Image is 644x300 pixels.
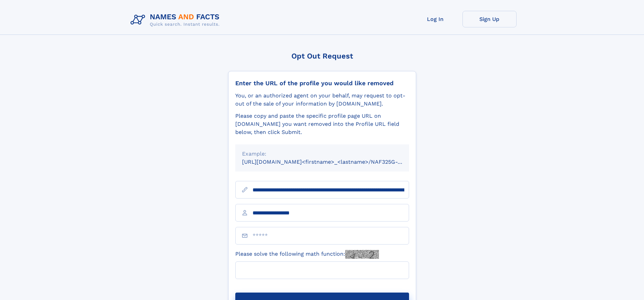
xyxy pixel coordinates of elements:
[228,52,416,60] div: Opt Out Request
[235,79,409,87] div: Enter the URL of the profile you would like removed
[242,159,422,165] small: [URL][DOMAIN_NAME]<firstname>_<lastname>/NAF325G-xxxxxxxx
[235,112,409,136] div: Please copy and paste the specific profile page URL on [DOMAIN_NAME] you want removed into the Pr...
[235,250,379,259] label: Please solve the following math function:
[235,92,409,108] div: You, or an authorized agent on your behalf, may request to opt-out of the sale of your informatio...
[408,11,462,27] a: Log In
[462,11,517,27] a: Sign Up
[128,11,225,29] img: Logo Names and Facts
[242,150,402,158] div: Example:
